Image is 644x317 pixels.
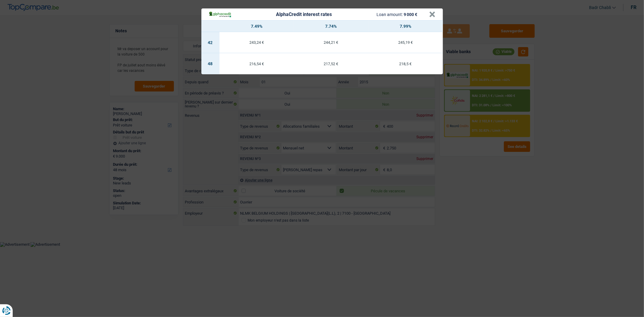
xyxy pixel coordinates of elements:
[294,21,368,32] th: 7.74%
[219,21,294,32] th: 7.49%
[209,11,232,18] img: AlphaCredit
[368,21,443,32] th: 7.99%
[429,11,436,18] button: ×
[201,53,219,74] td: 48
[276,12,332,17] div: AlphaCredit interest rates
[368,62,443,66] div: 218,5 €
[201,32,219,53] td: 42
[368,40,443,44] div: 245,19 €
[376,12,403,17] span: Loan amount:
[404,12,417,17] span: 9 000 €
[294,40,368,44] div: 244,21 €
[294,62,368,66] div: 217,52 €
[219,62,294,66] div: 216,54 €
[219,40,294,44] div: 243,24 €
